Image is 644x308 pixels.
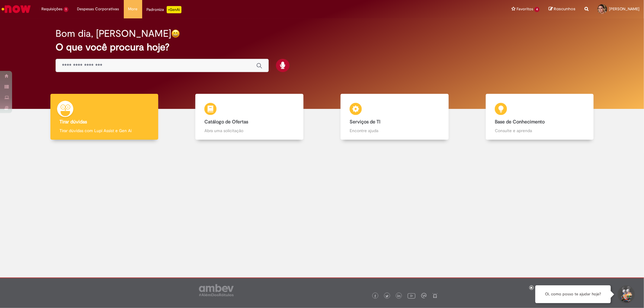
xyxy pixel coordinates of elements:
img: logo_footer_linkedin.png [397,294,400,298]
p: Encontre ajuda [350,128,439,134]
b: Serviços de TI [350,119,380,125]
div: Oi, como posso te ajudar hoje? [535,285,611,303]
button: Iniciar Conversa de Suporte [617,285,635,303]
div: Padroniza [147,6,181,13]
b: Catálogo de Ofertas [204,119,248,125]
img: happy-face.png [171,29,180,38]
a: Rascunhos [549,6,575,12]
a: Tirar dúvidas Tirar dúvidas com Lupi Assist e Gen Ai [32,94,177,140]
b: Tirar dúvidas [59,119,87,125]
h2: Bom dia, [PERSON_NAME] [56,28,171,39]
p: +GenAi [167,6,181,13]
span: Favoritos [517,6,533,12]
img: logo_footer_twitter.png [386,295,389,298]
span: Rascunhos [554,6,575,12]
img: logo_footer_naosei.png [432,293,438,298]
h2: O que você procura hoje? [56,42,588,52]
a: Base de Conhecimento Consulte e aprenda [467,94,612,140]
b: Base de Conhecimento [495,119,545,125]
span: 1 [64,7,68,12]
span: Requisições [41,6,62,12]
img: ServiceNow [1,3,32,15]
p: Consulte e aprenda [495,128,585,134]
img: logo_footer_workplace.png [421,293,427,298]
span: More [128,6,138,12]
span: 4 [534,7,540,12]
img: logo_footer_youtube.png [408,292,415,300]
span: Despesas Corporativas [77,6,119,12]
a: Serviços de TI Encontre ajuda [322,94,467,140]
p: Abra uma solicitação [204,128,294,134]
a: Catálogo de Ofertas Abra uma solicitação [177,94,322,140]
span: [PERSON_NAME] [609,6,639,11]
p: Tirar dúvidas com Lupi Assist e Gen Ai [59,128,149,134]
img: logo_footer_facebook.png [374,295,377,298]
img: logo_footer_ambev_rotulo_gray.png [199,284,234,296]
